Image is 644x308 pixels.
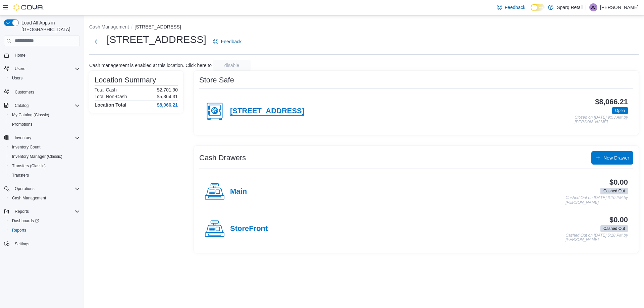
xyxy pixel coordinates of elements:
h4: $8,066.21 [157,102,178,108]
span: JC [591,3,596,11]
button: Inventory Manager (Classic) [7,152,83,161]
a: Transfers [9,171,32,179]
button: Reports [1,207,83,216]
span: Reports [12,207,80,215]
span: Operations [12,185,80,193]
span: Load All Apps in [GEOGRAPHIC_DATA] [19,19,80,33]
span: Users [12,65,80,73]
span: Customers [15,89,34,95]
span: Inventory Count [9,143,80,151]
h3: Cash Drawers [199,154,246,162]
button: Inventory Count [7,142,83,152]
p: [PERSON_NAME] [600,3,639,11]
span: Cashed Out [600,225,628,232]
input: Dark Mode [531,4,545,11]
button: Inventory [12,134,34,142]
a: Customers [12,88,37,96]
span: New Drawer [603,155,629,161]
button: Catalog [1,101,83,110]
button: Users [7,73,83,83]
button: Cash Management [89,24,129,29]
nav: An example of EuiBreadcrumbs [89,23,639,32]
a: Users [9,74,25,82]
span: Transfers [9,171,80,179]
a: Transfers (Classic) [9,162,48,170]
a: Home [12,51,28,59]
span: Feedback [221,38,241,45]
span: Inventory [12,134,80,142]
h3: $0.00 [609,216,628,224]
span: disable [224,62,239,69]
p: Sparq Retail [557,3,583,11]
span: Promotions [9,120,80,128]
span: Transfers (Classic) [9,162,80,170]
p: $2,701.90 [157,87,178,93]
a: My Catalog (Classic) [9,111,52,119]
h1: [STREET_ADDRESS] [107,33,206,46]
a: Dashboards [7,216,83,226]
span: Catalog [15,103,29,108]
a: Dashboards [9,217,42,225]
span: Inventory Manager (Classic) [12,154,62,159]
a: Inventory Count [9,143,43,151]
span: Cashed Out [603,188,625,194]
button: Reports [7,226,83,235]
span: Dashboards [12,218,39,224]
p: $5,364.31 [157,94,178,99]
button: New Drawer [591,151,633,165]
button: Transfers [7,171,83,180]
button: Users [1,64,83,73]
a: Inventory Manager (Classic) [9,152,65,161]
span: Inventory [15,135,31,140]
p: Cash management is enabled at this location. Click here to [89,63,212,68]
button: Operations [12,185,37,193]
span: Settings [12,240,80,248]
button: Operations [1,184,83,193]
span: Settings [15,241,29,247]
span: Reports [9,226,80,234]
span: Open [615,108,625,114]
nav: Complex example [4,48,80,266]
a: Feedback [494,1,528,14]
h4: Main [230,187,247,196]
span: Feedback [505,4,525,11]
img: Cova [13,4,44,11]
button: Promotions [7,120,83,129]
span: My Catalog (Classic) [12,112,49,118]
span: My Catalog (Classic) [9,111,80,119]
p: Cashed Out on [DATE] 6:10 PM by [PERSON_NAME] [566,196,628,205]
a: Feedback [210,35,244,48]
button: [STREET_ADDRESS] [135,24,181,29]
h3: $0.00 [609,178,628,186]
span: Open [612,107,628,114]
h4: Location Total [95,102,126,108]
span: Cashed Out [600,188,628,194]
span: Cash Management [12,195,46,201]
span: Reports [15,209,29,214]
span: Home [12,51,80,59]
h6: Total Non-Cash [95,94,127,99]
button: My Catalog (Classic) [7,110,83,120]
span: Home [15,53,25,58]
a: Cash Management [9,194,49,202]
h3: Location Summary [95,76,156,84]
span: Cash Management [9,194,80,202]
button: Next [89,35,103,48]
h4: [STREET_ADDRESS] [230,107,304,116]
button: Transfers (Classic) [7,161,83,171]
span: Inventory Count [12,144,41,150]
span: Catalog [12,102,80,110]
h4: StoreFront [230,225,268,233]
a: Reports [9,226,29,234]
span: Users [12,75,22,81]
button: Home [1,50,83,60]
span: Inventory Manager (Classic) [9,152,80,161]
h3: Store Safe [199,76,234,84]
button: Catalog [12,102,31,110]
button: Customers [1,87,83,97]
a: Settings [12,240,32,248]
p: Closed on [DATE] 9:53 AM by [PERSON_NAME] [575,115,628,124]
span: Cashed Out [603,226,625,232]
p: Cashed Out on [DATE] 5:18 PM by [PERSON_NAME] [566,233,628,242]
p: | [585,3,587,11]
